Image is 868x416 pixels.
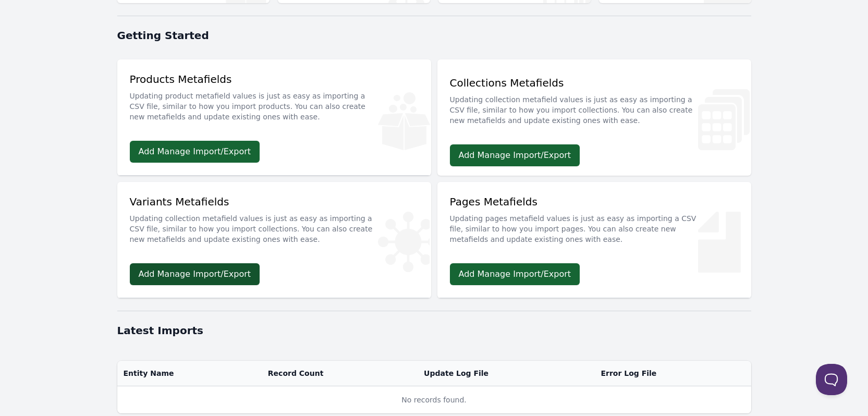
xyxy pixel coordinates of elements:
[450,209,739,244] p: Updating pages metafield values is just as easy as importing a CSV file, similar to how you impor...
[450,263,580,285] a: Add Manage Import/Export
[130,209,419,244] p: Updating collection metafield values is just as easy as importing a CSV file, similar to how you ...
[117,323,751,338] h1: Latest Imports
[262,361,418,386] th: Record Count
[130,194,419,251] div: Variants Metafields
[130,87,419,122] p: Updating product metafield values is just as easy as importing a CSV file, similar to how you imp...
[450,90,739,126] p: Updating collection metafield values is just as easy as importing a CSV file, similar to how you ...
[418,361,594,386] th: Update Log File
[450,144,580,166] a: Add Manage Import/Export
[117,28,751,43] h1: Getting Started
[130,141,260,163] a: Add Manage Import/Export
[117,386,751,414] td: No records found.
[594,361,751,386] th: Error Log File
[816,364,847,395] iframe: Toggle Customer Support
[117,361,262,386] th: Entity Name
[130,72,419,128] div: Products Metafields
[450,194,739,251] div: Pages Metafields
[450,76,739,132] div: Collections Metafields
[130,263,260,285] a: Add Manage Import/Export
